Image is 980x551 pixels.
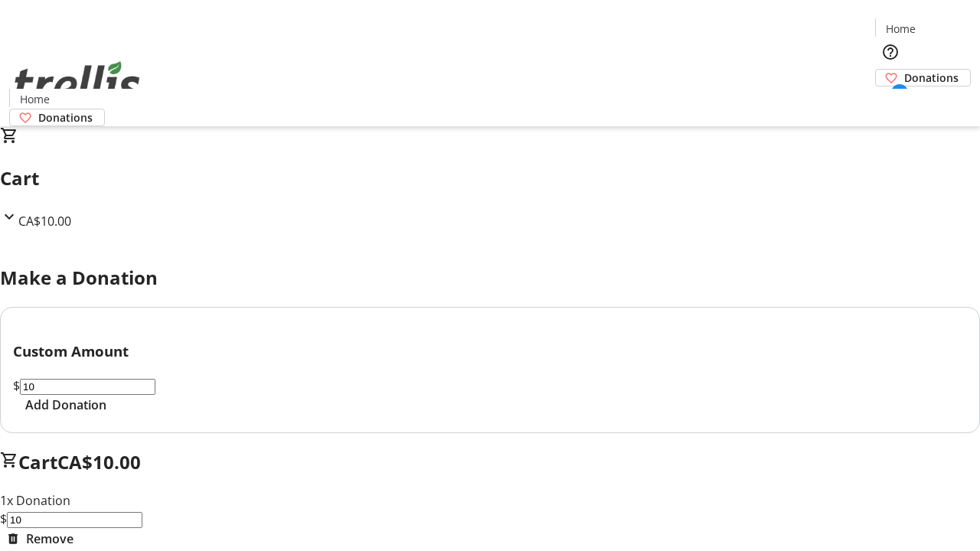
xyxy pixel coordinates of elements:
input: Donation Amount [7,512,142,528]
button: Cart [875,86,906,117]
span: Remove [26,530,73,548]
span: CA$10.00 [18,213,71,230]
button: Help [875,37,906,67]
a: Home [10,91,59,107]
button: Add Donation [13,396,119,414]
span: CA$10.00 [57,449,141,474]
img: Orient E2E Organization VdKtsHugBu's Logo [9,44,145,121]
span: Add Donation [25,396,106,414]
span: Donations [38,109,93,126]
span: Donations [904,70,959,86]
h3: Custom Amount [13,341,967,362]
input: Donation Amount [20,379,155,395]
span: Home [20,91,50,107]
span: $ [13,377,20,394]
a: Donations [9,109,105,126]
a: Home [876,21,925,37]
a: Donations [875,69,971,86]
span: Home [886,21,916,37]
